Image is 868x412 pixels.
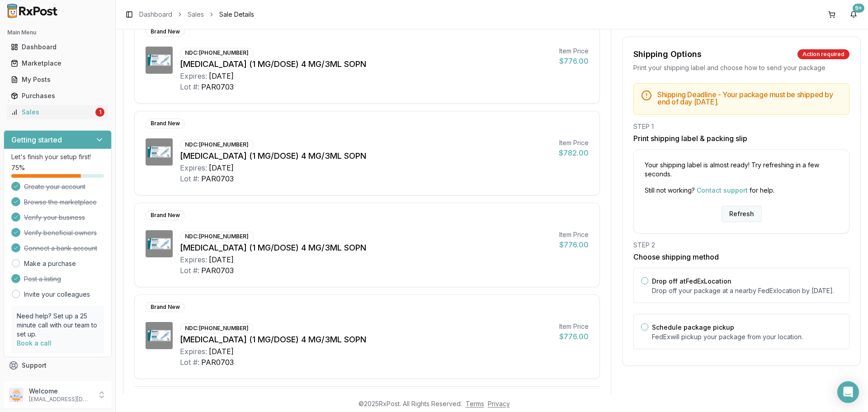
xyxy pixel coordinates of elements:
div: Lot #: [180,173,199,184]
a: Dashboard [139,10,172,19]
div: 9+ [853,4,864,13]
div: Brand New [146,27,185,37]
div: Lot #: [180,357,199,368]
div: [DATE] [209,71,234,81]
div: Brand New [146,302,185,312]
div: $776.00 [559,331,589,342]
button: Feedback [4,374,112,390]
h3: Choose shipping method [633,251,849,262]
div: [DATE] [209,162,234,173]
div: [DATE] [209,346,234,357]
div: Expires: [180,162,207,173]
a: Marketplace [7,55,108,71]
img: Ozempic (1 MG/DOSE) 4 MG/3ML SOPN [146,322,173,349]
div: [MEDICAL_DATA] (1 MG/DOSE) 4 MG/3ML SOPN [180,150,552,162]
span: Sale Details [219,10,254,19]
a: Dashboard [7,39,108,55]
span: Feedback [22,377,52,386]
h2: Main Menu [7,29,108,36]
a: Sales1 [7,104,108,120]
h5: Shipping Deadline - Your package must be shipped by end of day [DATE] . [657,91,842,105]
img: Ozempic (1 MG/DOSE) 4 MG/3ML SOPN [146,47,173,74]
a: Terms [466,400,484,407]
img: RxPost Logo [4,4,61,18]
button: Support [4,357,112,374]
span: 75 % [11,163,25,172]
p: FedEx will pickup your package from your location. [652,332,842,341]
span: Verify beneficial owners [24,228,97,237]
button: Purchases [4,89,112,103]
span: Browse the marketplace [24,198,97,207]
div: $776.00 [559,239,589,250]
div: Dashboard [11,43,104,52]
button: Sales1 [4,105,112,119]
div: Item Price [559,138,589,147]
div: My Posts [11,75,104,84]
span: Post a listing [24,275,61,284]
img: Ozempic (1 MG/DOSE) 4 MG/3ML SOPN [146,138,173,166]
div: Shipping Options [633,48,702,61]
div: [MEDICAL_DATA] (1 MG/DOSE) 4 MG/3ML SOPN [180,58,552,71]
button: Dashboard [4,40,112,54]
div: NDC: [PHONE_NUMBER] [180,232,254,242]
img: User avatar [9,388,24,402]
label: Drop off at FedEx Location [652,277,731,285]
div: STEP 2 [633,241,849,250]
nav: breadcrumb [139,10,254,19]
p: Welcome [29,387,92,396]
p: Still not working? for help. [645,186,838,195]
a: Purchases [7,88,108,104]
div: Purchases [11,91,104,100]
label: Schedule package pickup [652,323,734,331]
span: Create your account [24,182,85,191]
div: Action required [797,49,849,59]
div: [MEDICAL_DATA] (1 MG/DOSE) 4 MG/3ML SOPN [180,242,552,254]
div: Open Intercom Messenger [837,381,859,403]
div: Print your shipping label and choose how to send your package [633,63,849,72]
a: Make a purchase [24,259,76,268]
a: Privacy [488,400,510,407]
span: Verify your business [24,213,85,222]
h3: Print shipping label & packing slip [633,133,849,144]
div: Brand New [146,210,185,220]
button: 9+ [846,7,861,22]
div: Sales [11,108,94,117]
div: NDC: [PHONE_NUMBER] [180,48,254,58]
div: PAR0703 [201,357,234,368]
img: Ozempic (1 MG/DOSE) 4 MG/3ML SOPN [146,230,173,257]
p: Your shipping label is almost ready! Try refreshing in a few seconds. [645,161,838,179]
div: 1 [95,108,104,117]
div: $776.00 [559,56,589,66]
div: Expires: [180,71,207,81]
div: Expires: [180,346,207,357]
span: Connect a bank account [24,244,97,253]
a: Sales [188,10,204,19]
div: NDC: [PHONE_NUMBER] [180,323,254,333]
div: [MEDICAL_DATA] (1 MG/DOSE) 4 MG/3ML SOPN [180,333,552,346]
div: Lot #: [180,265,199,276]
div: Marketplace [11,59,104,68]
div: PAR0703 [201,265,234,276]
p: Need help? Set up a 25 minute call with our team to set up. [17,312,99,339]
div: Item Price [559,47,589,56]
h3: Getting started [11,134,62,145]
p: Drop off your package at a nearby FedEx location by [DATE] . [652,286,842,295]
a: Book a call [17,339,52,347]
button: Marketplace [4,56,112,71]
div: NDC: [PHONE_NUMBER] [180,140,254,150]
div: Expires: [180,254,207,265]
div: STEP 1 [633,122,849,131]
div: [DATE] [209,254,234,265]
button: Refresh [722,206,762,222]
div: Brand New [146,118,185,128]
div: Item Price [559,322,589,331]
p: [EMAIL_ADDRESS][DOMAIN_NAME] [29,396,92,403]
button: My Posts [4,72,112,87]
div: PAR0703 [201,173,234,184]
p: Let's finish your setup first! [11,152,104,161]
div: Lot #: [180,81,199,92]
a: Invite your colleagues [24,290,90,299]
a: My Posts [7,71,108,88]
div: Item Price [559,230,589,239]
div: $782.00 [559,147,589,158]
